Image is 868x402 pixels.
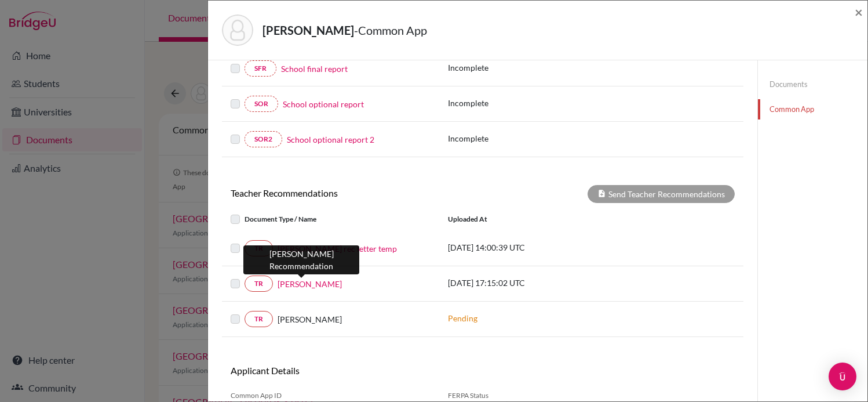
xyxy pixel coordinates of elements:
a: TR [245,276,273,292]
a: SFR [245,60,276,77]
span: Common App ID [231,390,431,401]
div: Send Teacher Recommendations [588,185,735,203]
p: [DATE] 17:15:02 UTC [448,277,604,289]
span: - Common App [354,23,427,37]
p: Incomplete [448,97,567,109]
p: [DATE] 14:00:39 UTC [448,241,604,253]
h6: Teacher Recommendations [222,187,483,198]
span: × [855,3,863,20]
p: Incomplete [448,132,567,144]
a: TR [245,311,273,327]
a: SOR2 [245,131,282,147]
div: Uploaded at [439,212,613,226]
a: School optional report 2 [287,133,374,146]
strong: [PERSON_NAME] [262,23,354,37]
a: School final report [281,63,348,75]
a: [PERSON_NAME] [278,278,342,290]
a: School optional report [283,98,364,110]
div: [PERSON_NAME] Recommendation [243,245,359,274]
a: TR [245,240,273,256]
a: Common App [758,99,867,119]
div: Open Intercom Messenger [829,363,856,390]
a: SOR [245,96,278,112]
h6: Applicant Details [231,365,474,376]
p: Pending [448,312,604,324]
p: Incomplete [448,61,567,74]
span: [PERSON_NAME] [278,313,342,325]
a: Documents [758,74,867,95]
span: FERPA Status [448,390,561,401]
button: Close [855,5,863,19]
div: Document Type / Name [222,212,439,226]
